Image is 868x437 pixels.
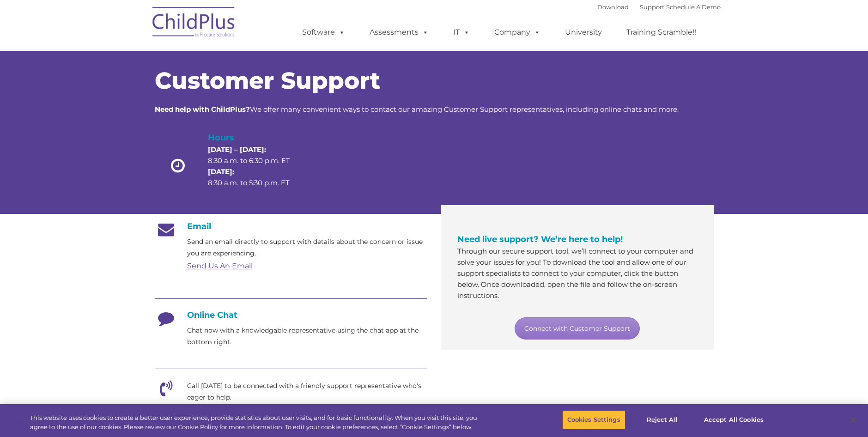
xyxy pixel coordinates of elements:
[208,145,266,154] strong: [DATE] – [DATE]:
[187,380,427,403] p: Call [DATE] to be connected with a friendly support representative who's eager to help.
[208,131,306,144] h4: Hours
[208,167,234,176] strong: [DATE]:
[699,410,769,430] button: Accept All Cookies
[556,23,611,42] a: University
[843,410,863,430] button: Close
[640,3,664,11] a: Support
[617,23,705,42] a: Training Scramble!!
[633,410,691,430] button: Reject All
[444,23,479,42] a: IT
[485,23,550,42] a: Company
[562,410,625,430] button: Cookies Settings
[597,3,721,11] font: |
[293,23,354,42] a: Software
[187,261,253,270] a: Send Us An Email
[155,221,427,231] h4: Email
[148,0,240,47] img: ChildPlus by Procare Solutions
[208,144,306,188] p: 8:30 a.m. to 6:30 p.m. ET 8:30 a.m. to 5:30 p.m. ET
[155,105,679,114] span: We offer many convenient ways to contact our amazing Customer Support representatives, including ...
[597,3,629,11] a: Download
[515,317,640,340] a: Connect with Customer Support
[666,3,721,11] a: Schedule A Demo
[457,234,623,244] span: Need live support? We’re here to help!
[457,246,698,301] p: Through our secure support tool, we’ll connect to your computer and solve your issues for you! To...
[30,413,477,431] div: This website uses cookies to create a better user experience, provide statistics about user visit...
[155,67,380,95] span: Customer Support
[155,105,250,114] strong: Need help with ChildPlus?
[187,236,427,259] p: Send an email directly to support with details about the concern or issue you are experiencing.
[360,23,438,42] a: Assessments
[155,310,427,320] h4: Online Chat
[187,325,427,348] p: Chat now with a knowledgable representative using the chat app at the bottom right.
